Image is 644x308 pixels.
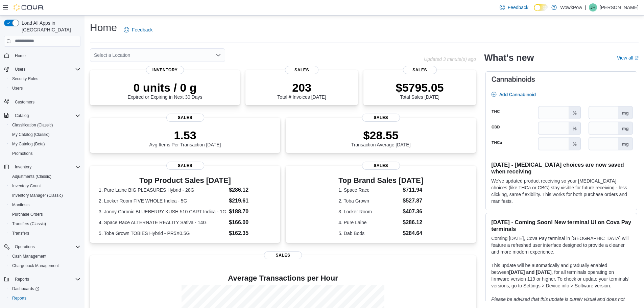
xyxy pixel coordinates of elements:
dd: $188.70 [229,208,271,216]
p: We've updated product receiving so your [MEDICAL_DATA] choices (like THCa or CBG) stay visible fo... [491,177,631,205]
dt: 2. Toba Grown [338,197,400,204]
span: Manifests [12,202,29,208]
div: Avg Items Per Transaction [DATE] [149,128,221,147]
a: Chargeback Management [9,262,62,270]
span: Classification (Classic) [12,122,53,128]
p: WowkPow [560,3,582,11]
button: Inventory Count [7,181,83,191]
span: Customers [12,98,80,106]
span: Reports [12,295,26,301]
p: | [585,3,586,11]
span: Reports [9,294,80,302]
span: Catalog [12,112,80,120]
p: $5795.05 [396,81,444,94]
div: Total # Invoices [DATE] [277,81,326,100]
dd: $162.35 [229,229,271,237]
button: Cash Management [7,252,83,261]
button: Chargeback Management [7,261,83,270]
a: Users [9,84,25,92]
a: Dashboards [9,285,42,293]
a: Cash Management [9,252,49,260]
dd: $219.61 [229,197,271,205]
div: Jenny Hart [589,3,597,11]
a: Dashboards [7,284,83,293]
dt: 5. Dab Bods [338,230,400,237]
div: Transaction Average [DATE] [351,128,411,147]
span: Customers [15,99,34,105]
a: Feedback [497,1,531,14]
span: Inventory [12,163,80,171]
button: Operations [12,243,38,251]
button: Home [1,51,83,61]
dt: 1. Space Race [338,187,400,193]
span: Manifests [9,201,80,209]
p: Updated 3 minute(s) ago [424,56,476,62]
button: Adjustments (Classic) [7,172,83,181]
button: Operations [1,242,83,252]
span: Home [15,53,26,58]
p: 1.53 [149,128,221,142]
span: Sales [166,114,204,122]
dd: $407.36 [403,208,423,216]
span: Inventory [146,66,184,74]
dt: 3. Locker Room [338,208,400,215]
button: Inventory Manager (Classic) [7,191,83,200]
span: Promotions [12,151,33,156]
p: Coming [DATE], Cova Pay terminal in [GEOGRAPHIC_DATA] will feature a refreshed user interface des... [491,235,631,255]
dd: $527.87 [403,197,423,205]
span: Users [12,65,80,73]
span: Inventory Count [12,183,41,189]
h4: Average Transactions per Hour [95,274,471,282]
span: My Catalog (Classic) [12,132,50,137]
a: View allExternal link [617,55,639,61]
input: Dark Mode [534,4,548,11]
a: My Catalog (Beta) [9,140,48,148]
span: Adjustments (Classic) [12,174,51,179]
button: Inventory [1,162,83,172]
button: Purchase Orders [7,210,83,219]
span: Feedback [132,26,152,33]
button: Users [1,65,83,74]
span: Sales [264,251,302,259]
span: Security Roles [9,75,80,83]
h2: What's new [484,52,534,63]
a: Feedback [121,23,155,37]
button: Promotions [7,149,83,158]
span: My Catalog (Classic) [9,131,80,139]
p: 203 [277,81,326,94]
a: Security Roles [9,75,41,83]
span: Operations [12,243,80,251]
button: Users [7,84,83,93]
h3: Top Product Sales [DATE] [99,176,271,185]
strong: [DATE] and [DATE] [509,269,551,275]
span: My Catalog (Beta) [9,140,80,148]
dt: 4. Pure Laine [338,219,400,226]
span: Transfers [9,229,80,237]
span: Operations [15,244,35,250]
button: Manifests [7,200,83,210]
span: Transfers [12,231,29,236]
button: Transfers (Classic) [7,219,83,229]
button: Catalog [12,112,31,120]
span: My Catalog (Beta) [12,141,45,147]
h1: Home [90,21,117,34]
a: Transfers [9,229,32,237]
dt: 5. Toba Grown TOBIES Hybrid - PR5X0.5G [99,230,226,237]
button: Inventory [12,163,34,171]
button: Reports [1,275,83,284]
span: Promotions [9,149,80,158]
dd: $286.12 [229,186,271,194]
span: Dashboards [12,286,39,291]
a: Reports [9,294,29,302]
span: Users [15,67,25,72]
h3: Top Brand Sales [DATE] [338,176,423,185]
a: Classification (Classic) [9,121,56,129]
p: $28.55 [351,128,411,142]
a: Purchase Orders [9,210,46,218]
a: My Catalog (Classic) [9,131,52,139]
dt: 4. Space Race ALTERNATE REALITY Sativa - 14G [99,219,226,226]
button: My Catalog (Classic) [7,130,83,139]
a: Transfers (Classic) [9,220,49,228]
span: Transfers (Classic) [9,220,80,228]
span: Users [9,84,80,92]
